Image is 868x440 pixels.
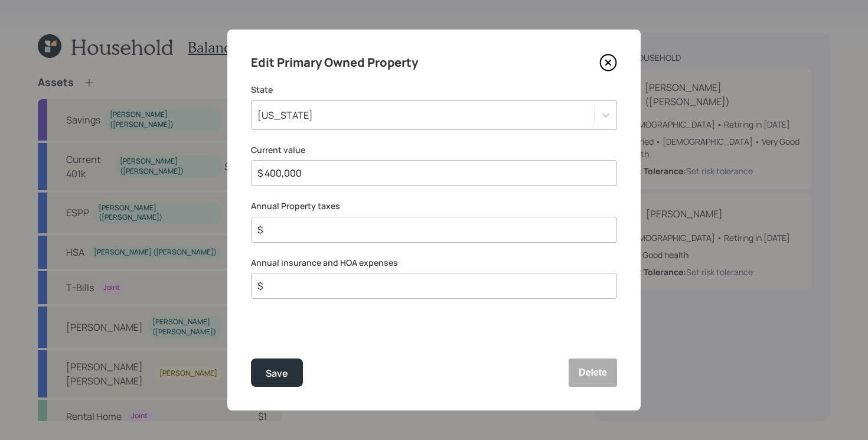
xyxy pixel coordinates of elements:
button: Save [251,358,303,387]
h4: Edit Primary Owned Property [251,53,418,72]
button: Delete [569,358,617,387]
div: Save [266,366,288,382]
label: State [251,84,617,96]
label: Annual insurance and HOA expenses [251,257,617,269]
label: Annual Property taxes [251,200,617,212]
label: Current value [251,144,617,156]
div: [US_STATE] [257,109,313,122]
